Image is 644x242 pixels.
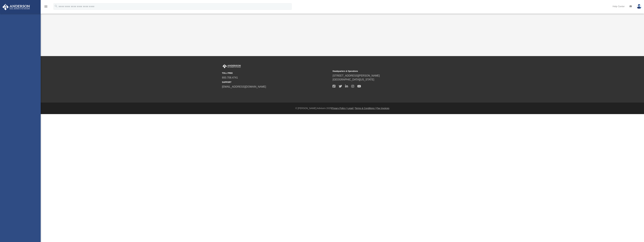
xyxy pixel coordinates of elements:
[44,5,48,8] i: menu
[637,4,642,9] img: User Pic
[54,4,58,8] i: search
[222,72,330,75] small: TOLL FREE
[222,85,266,88] a: [EMAIL_ADDRESS][DOMAIN_NAME]
[331,107,347,110] a: Privacy Policy |
[355,107,376,110] a: Terms & Conditions |
[333,74,380,77] a: [STREET_ADDRESS][PERSON_NAME]
[333,78,374,81] a: [GEOGRAPHIC_DATA][US_STATE]
[1,4,31,10] img: Anderson Advisors Platinum Portal
[222,76,238,79] a: 800.706.4741
[44,6,48,8] a: menu
[222,81,330,84] small: SUPPORT
[222,64,241,68] img: Anderson Advisors Platinum Portal
[41,107,644,110] div: © [PERSON_NAME] Advisors 2025
[347,107,354,110] a: Legal |
[376,107,389,110] a: Pay Invoices
[333,70,441,73] small: Headquarters & Operations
